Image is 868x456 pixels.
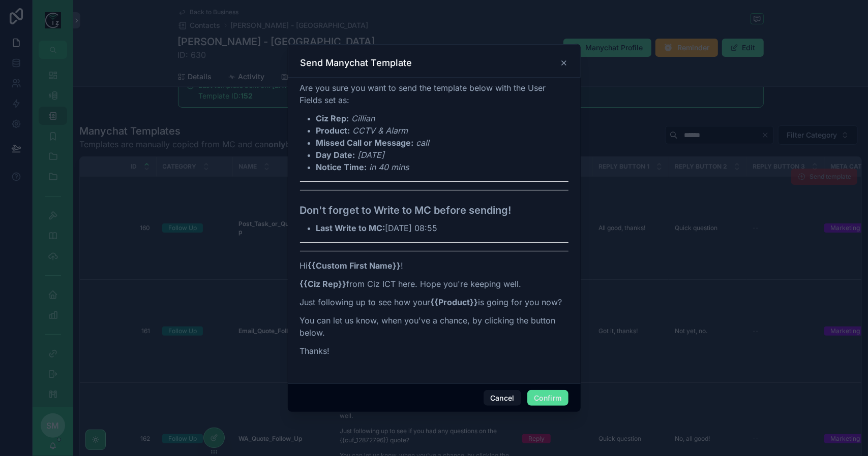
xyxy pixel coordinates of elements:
[431,297,478,307] strong: {{Product}}
[300,203,568,218] h3: Don't forget to Write to MC before sending!
[300,278,568,290] p: from Ciz ICT here. Hope you're keeping well.
[352,113,375,123] em: Cillian
[527,390,568,406] button: Confirm
[308,260,401,271] strong: {{Custom First Name}}
[300,314,568,339] p: You can let us know, when you've a chance, by clicking the button below.
[300,345,568,357] p: Thanks!
[484,390,521,406] button: Cancel
[300,279,347,289] strong: {{Ciz Rep}}
[300,259,568,272] p: Hi !
[370,162,409,172] em: in 40 mins
[316,162,367,172] strong: Notice Time:
[300,296,568,308] p: Just following up to see how your is going for you now?
[316,125,350,136] strong: Product:
[316,138,414,148] strong: Missed Call or Message:
[300,82,568,106] p: Are you sure you want to send the template below with the User Fields set as:
[316,222,568,234] li: [DATE] 08:55
[316,150,355,160] strong: Day Date:
[358,150,385,160] em: [DATE]
[316,223,385,233] strong: Last Write to MC:
[316,113,349,123] strong: Ciz Rep:
[353,125,408,136] em: CCTV & Alarm
[416,138,430,148] em: call
[301,57,412,69] h3: Send Manychat Template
